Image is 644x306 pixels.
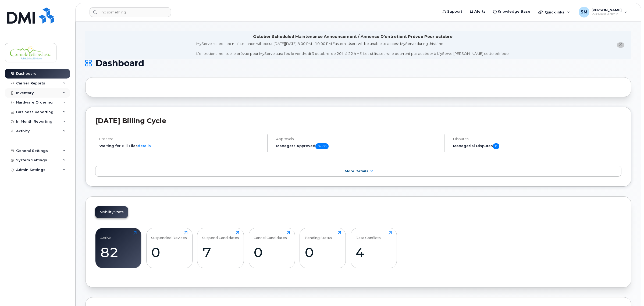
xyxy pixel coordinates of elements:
div: Data Conflicts [355,231,381,240]
span: 0 [493,143,499,149]
li: Waiting for Bill Files [99,143,262,148]
span: Dashboard [95,59,144,67]
h4: Process [99,137,262,141]
div: Pending Status [305,231,332,240]
div: 0 [151,244,187,260]
h5: Managers Approved [276,143,439,149]
div: Cancel Candidates [254,231,287,240]
span: 0 of 0 [315,143,329,149]
a: Cancel Candidates0 [254,231,290,265]
div: Active [100,231,112,240]
a: Pending Status0 [305,231,341,265]
div: Suspended Devices [151,231,187,240]
div: MyServe scheduled maintenance will occur [DATE][DATE] 8:00 PM - 10:00 PM Eastern. Users will be u... [196,41,510,56]
div: 7 [202,244,239,260]
a: Suspended Devices0 [151,231,187,265]
h4: Disputes [453,137,621,141]
span: More Details [345,169,368,173]
h4: Approvals [276,137,439,141]
div: Suspend Candidates [202,231,239,240]
button: close notification [617,42,624,48]
a: Active82 [100,231,137,265]
div: 82 [100,244,137,260]
div: 0 [305,244,341,260]
h2: [DATE] Billing Cycle [95,117,621,125]
div: 4 [355,244,392,260]
a: Data Conflicts4 [355,231,392,265]
a: details [138,144,151,148]
a: Suspend Candidates7 [202,231,239,265]
h5: Managerial Disputes [453,143,621,149]
div: 0 [254,244,290,260]
div: October Scheduled Maintenance Announcement / Annonce D'entretient Prévue Pour octobre [253,34,453,40]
